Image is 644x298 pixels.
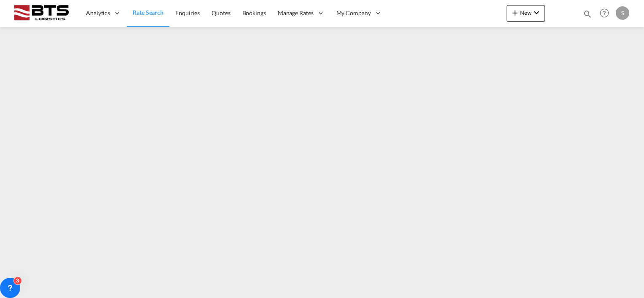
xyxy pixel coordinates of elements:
[597,6,616,21] div: Help
[133,9,164,16] span: Rate Search
[531,8,542,18] md-icon: icon-chevron-down
[597,6,612,20] span: Help
[13,4,70,23] img: cdcc71d0be7811ed9adfbf939d2aa0e8.png
[616,6,629,20] div: S
[510,8,520,18] md-icon: icon-plus 400-fg
[242,9,266,16] span: Bookings
[583,9,592,22] div: icon-magnify
[212,9,230,16] span: Quotes
[583,9,592,19] md-icon: icon-magnify
[278,9,314,17] span: Manage Rates
[175,9,200,16] span: Enquiries
[510,9,542,16] span: New
[507,5,545,22] button: icon-plus 400-fgNewicon-chevron-down
[86,9,110,17] span: Analytics
[336,9,371,17] span: My Company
